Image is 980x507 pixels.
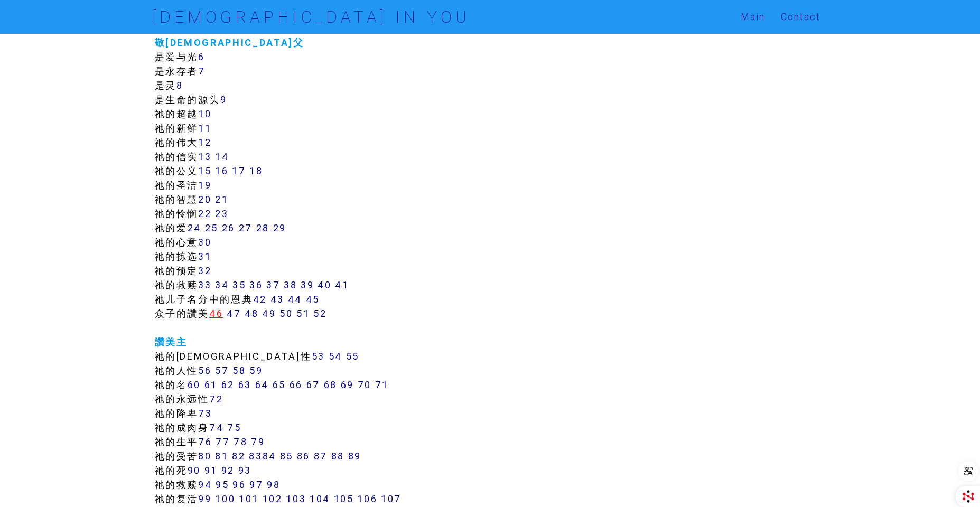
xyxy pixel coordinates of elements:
[375,379,389,391] a: 71
[288,293,302,305] a: 44
[249,450,262,462] a: 83
[198,51,205,63] a: 6
[296,307,310,320] a: 51
[221,464,235,476] a: 92
[204,379,218,391] a: 61
[312,350,325,362] a: 53
[215,450,228,462] a: 81
[198,108,211,120] a: 10
[222,222,235,234] a: 26
[251,436,265,448] a: 79
[198,122,211,134] a: 11
[249,165,263,177] a: 18
[232,279,246,291] a: 35
[198,165,211,177] a: 15
[232,165,246,177] a: 17
[358,379,371,391] a: 70
[263,493,283,505] a: 102
[239,222,253,234] a: 27
[306,293,320,305] a: 45
[357,493,377,505] a: 106
[215,165,228,177] a: 16
[198,193,211,205] a: 20
[198,407,212,419] a: 73
[348,450,361,462] a: 89
[238,464,251,476] a: 93
[216,436,230,448] a: 77
[273,379,286,391] a: 65
[227,307,241,320] a: 47
[155,336,188,348] a: 讚美主
[334,493,354,505] a: 105
[215,193,228,205] a: 21
[216,478,229,491] a: 95
[331,450,344,462] a: 88
[176,79,183,91] a: 8
[198,265,211,277] a: 32
[256,222,269,234] a: 28
[284,279,297,291] a: 38
[198,151,211,163] a: 13
[346,350,359,362] a: 55
[286,493,306,505] a: 103
[249,364,263,377] a: 59
[335,279,349,291] a: 41
[297,450,310,462] a: 86
[232,364,246,377] a: 58
[324,379,337,391] a: 68
[209,307,223,320] a: 46
[188,379,201,391] a: 60
[198,364,211,377] a: 56
[198,208,211,220] a: 22
[249,279,263,291] a: 36
[341,379,354,391] a: 69
[290,379,303,391] a: 66
[262,307,276,320] a: 49
[313,307,326,320] a: 52
[310,493,330,505] a: 104
[253,293,267,305] a: 42
[318,279,331,291] a: 40
[238,379,251,391] a: 63
[209,421,223,434] a: 74
[280,450,293,462] a: 85
[234,436,247,448] a: 78
[245,307,258,320] a: 48
[215,279,229,291] a: 34
[198,136,211,148] a: 12
[198,436,212,448] a: 76
[249,478,263,491] a: 97
[279,307,293,320] a: 50
[198,493,211,505] a: 99
[381,493,402,505] a: 107
[215,364,229,377] a: 57
[267,478,280,491] a: 98
[273,222,286,234] a: 29
[935,459,972,499] iframe: Chat
[215,151,229,163] a: 14
[270,293,284,305] a: 43
[306,379,320,391] a: 67
[221,379,235,391] a: 62
[329,350,342,362] a: 54
[301,279,314,291] a: 39
[198,478,212,491] a: 94
[215,208,228,220] a: 23
[239,493,259,505] a: 101
[198,179,211,191] a: 19
[263,450,276,462] a: 84
[227,421,241,434] a: 75
[188,464,201,476] a: 90
[232,450,245,462] a: 82
[198,236,211,248] a: 30
[198,450,211,462] a: 80
[220,93,227,106] a: 9
[209,393,223,405] a: 72
[232,478,246,491] a: 96
[198,279,211,291] a: 33
[266,279,280,291] a: 37
[205,222,218,234] a: 25
[198,65,206,77] a: 7
[255,379,269,391] a: 64
[204,464,218,476] a: 91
